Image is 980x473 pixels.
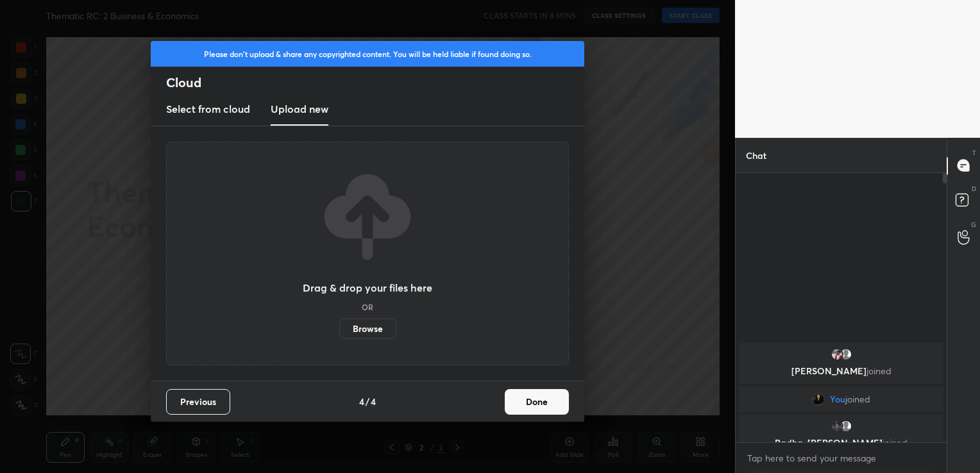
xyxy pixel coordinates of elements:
[505,389,569,415] button: Done
[747,438,936,448] p: Radha, [PERSON_NAME]
[151,41,584,67] div: Please don't upload & share any copyrighted content. You will be held liable if found doing so.
[736,138,777,172] p: Chat
[831,348,843,361] img: edcf8736b3a442739d6c5b6c5986af52.jpg
[840,348,852,361] img: default.png
[866,365,891,377] span: joined
[972,148,976,158] p: T
[845,394,870,404] span: joined
[371,395,376,408] h4: 4
[840,420,852,433] img: default.png
[831,420,843,433] img: 5238352142454ce6b9fd25342380a243.jpg
[166,389,230,415] button: Previous
[166,101,250,117] h3: Select from cloud
[883,436,908,449] span: joined
[303,283,432,293] h3: Drag & drop your files here
[971,220,976,229] p: G
[736,340,947,443] div: grid
[166,74,584,91] h2: Cloud
[362,303,373,311] h5: OR
[366,395,369,408] h4: /
[812,393,825,406] img: 9e24b94aef5d423da2dc226449c24655.jpg
[271,101,328,117] h3: Upload new
[747,366,936,376] p: [PERSON_NAME]
[359,395,364,408] h4: 4
[972,184,976,194] p: D
[830,394,845,404] span: You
